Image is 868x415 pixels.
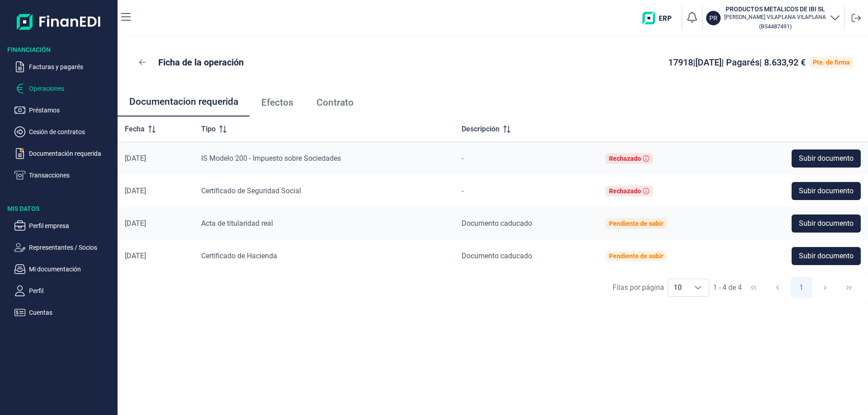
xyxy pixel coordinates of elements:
button: Next Page [814,277,836,298]
div: [DATE] [125,252,187,261]
button: Page 1 [791,277,812,298]
span: Contrato [316,98,354,107]
span: Descripción [462,124,500,135]
button: Transacciones [14,170,114,181]
button: Facturas y pagarés [14,61,114,72]
button: Subir documento [792,149,861,168]
span: - [462,187,463,195]
p: Préstamos [29,105,114,116]
button: Representantes / Socios [14,242,114,253]
button: PRPRODUCTOS METALICOS DE IBI SL[PERSON_NAME] VILAPLANA VILAPLANA(B54487491) [706,5,840,32]
span: - [462,154,463,163]
div: Pendiente de subir [609,220,663,227]
button: Previous Page [767,277,788,298]
button: Préstamos [14,105,114,116]
span: Documentacion requerida [129,97,238,107]
button: Operaciones [14,83,114,94]
span: Acta de titularidad real [201,219,273,228]
div: [DATE] [125,154,187,163]
span: 10 [668,279,687,296]
span: Tipo [201,124,216,135]
div: [DATE] [125,219,187,228]
p: Facturas y pagarés [29,61,114,72]
button: Perfil [14,285,114,296]
p: [PERSON_NAME] VILAPLANA VILAPLANA [724,14,826,21]
h3: PRODUCTOS METALICOS DE IBI SL [724,5,826,14]
span: Subir documento [799,251,854,261]
div: Rechazado [609,155,641,162]
p: Perfil [29,285,114,296]
button: Documentación requerida [14,148,114,159]
small: Copiar cif [759,23,792,30]
span: Subir documento [799,218,854,229]
button: Subir documento [792,214,861,233]
button: Perfil empresa [14,220,114,231]
p: Mi documentación [29,264,114,275]
p: Representantes / Socios [29,242,114,253]
span: Certificado de Hacienda [201,252,277,260]
span: Fecha [125,124,145,135]
div: Rechazado [609,187,641,195]
p: Documentación requerida [29,148,114,159]
span: Certificado de Seguridad Social [201,187,301,195]
button: Cuentas [14,307,114,318]
img: erp [642,12,678,24]
span: 17918 | [DATE] | Pagarés | 8.633,92 € [668,57,806,68]
p: Cesión de contratos [29,126,114,137]
a: Efectos [250,88,305,117]
div: Choose [687,279,709,296]
span: Documento caducado [462,219,532,228]
img: Logo de aplicación [17,7,101,36]
div: Filas por página [613,282,664,293]
span: Subir documento [799,186,854,196]
p: Operaciones [29,83,114,94]
p: Transacciones [29,170,114,181]
button: Subir documento [792,247,861,265]
div: [DATE] [125,187,187,196]
span: 1 - 4 de 4 [713,284,742,291]
button: Last Page [838,277,860,298]
span: Documento caducado [462,252,532,260]
div: Pte. de firma [813,59,850,66]
p: Perfil empresa [29,220,114,231]
button: Cesión de contratos [14,126,114,137]
button: Mi documentación [14,264,114,275]
a: Documentacion requerida [118,88,250,117]
p: Ficha de la operación [158,56,244,69]
span: Subir documento [799,153,854,164]
p: PR [709,14,717,23]
div: Pendiente de subir [609,252,663,260]
a: Contrato [305,88,365,117]
p: Cuentas [29,307,114,318]
span: IS Modelo 200 - Impuesto sobre Sociedades [201,154,341,163]
button: Subir documento [792,182,861,200]
span: Efectos [261,98,293,107]
button: First Page [743,277,764,298]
